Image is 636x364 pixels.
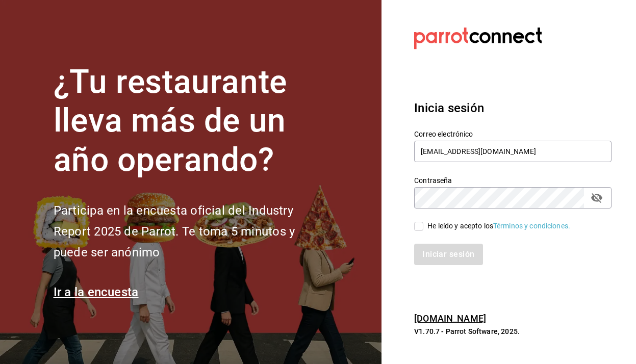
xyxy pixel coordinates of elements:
a: Ir a la encuesta [54,285,139,299]
button: passwordField [588,189,605,206]
p: V1.70.7 - Parrot Software, 2025. [414,326,612,336]
a: Términos y condiciones. [493,222,570,230]
div: He leído y acepto los [427,221,570,231]
h3: Inicia sesión [414,99,612,117]
a: [DOMAIN_NAME] [414,313,486,324]
input: Ingresa tu correo electrónico [414,141,612,162]
label: Contraseña [414,176,612,184]
h2: Participa en la encuesta oficial del Industry Report 2025 de Parrot. Te toma 5 minutos y puede se... [54,200,329,263]
h1: ¿Tu restaurante lleva más de un año operando? [54,63,329,180]
label: Correo electrónico [414,130,612,137]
